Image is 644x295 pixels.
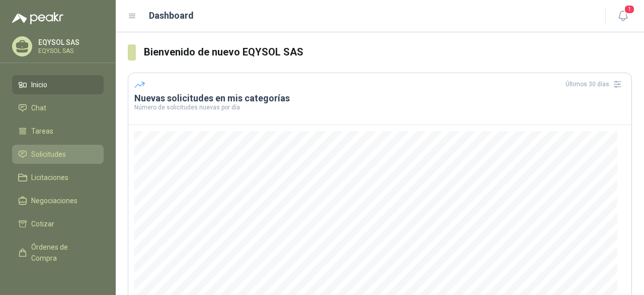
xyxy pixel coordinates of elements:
[12,168,104,187] a: Licitaciones
[12,98,104,117] a: Chat
[31,126,53,137] span: Tareas
[31,242,94,264] span: Órdenes de Compra
[31,149,66,160] span: Solicitudes
[566,76,625,92] div: Últimos 30 días
[149,9,194,23] h1: Dashboard
[134,104,625,110] p: Número de solicitudes nuevas por día
[12,238,104,268] a: Órdenes de Compra
[614,7,632,25] button: 1
[31,195,77,206] span: Negociaciones
[12,122,104,141] a: Tareas
[31,102,46,113] span: Chat
[624,5,635,14] span: 1
[31,218,54,229] span: Cotizar
[12,145,104,164] a: Solicitudes
[12,214,104,233] a: Cotizar
[144,44,632,60] h3: Bienvenido de nuevo EQYSOL SAS
[134,92,625,104] h3: Nuevas solicitudes en mis categorías
[12,191,104,210] a: Negociaciones
[38,39,101,46] p: EQYSOL SAS
[12,12,63,24] img: Logo peakr
[31,172,68,183] span: Licitaciones
[12,75,104,94] a: Inicio
[31,79,47,90] span: Inicio
[38,48,101,54] p: EQYSOL SAS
